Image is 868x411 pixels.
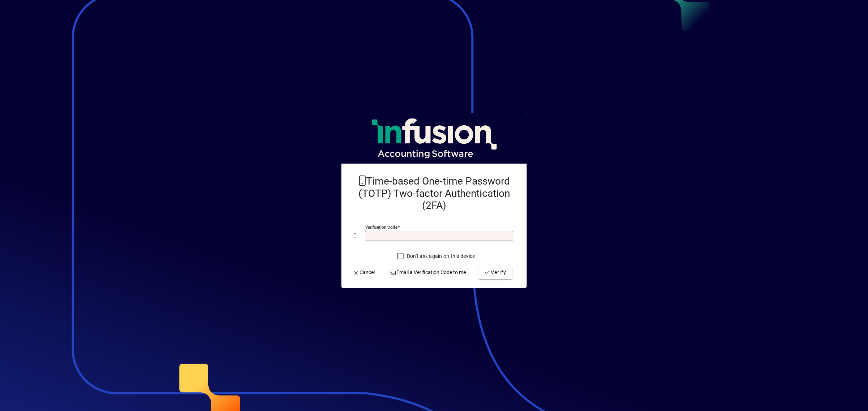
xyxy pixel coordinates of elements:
[350,266,378,279] button: Cancel
[390,269,466,276] span: Email a Verification Code to me
[405,252,475,260] label: Don't ask again on this device
[478,266,512,279] button: Verify
[353,269,375,276] span: Cancel
[484,269,506,276] span: Verify
[365,225,397,230] mat-label: Verification code
[353,175,515,212] h2: Time-based One-time Password (TOTP) Two-factor Authentication (2FA)
[387,266,469,279] button: Email a Verification Code to me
